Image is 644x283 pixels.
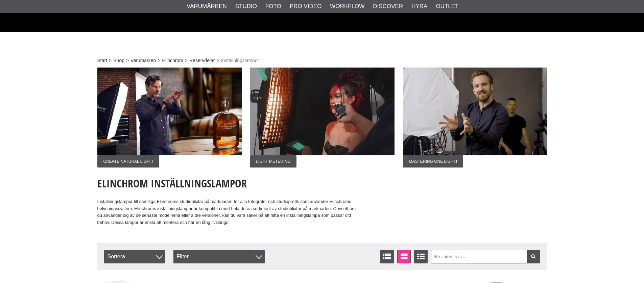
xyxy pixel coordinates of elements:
[403,68,547,168] a: Annons:003 ban-aifoweb_640x390-06.jpgMastering One Light!
[250,155,297,168] span: Light Metering
[373,2,403,11] a: Discover
[380,250,394,263] a: Listvisning
[436,2,458,11] a: Outlet
[173,250,265,263] div: Filter
[397,250,411,263] a: Fönstervisning
[97,68,242,155] img: Annons:001 ban-aifoweb_640x390-01.jpg
[216,57,219,64] span: >
[414,250,428,263] a: Utökad listvisning
[431,250,540,263] input: Sök i artikellista ...
[162,57,183,64] a: Elinchrom
[290,2,321,11] a: Pro Video
[185,57,188,64] span: >
[126,57,129,64] span: >
[403,68,547,155] img: Annons:003 ban-aifoweb_640x390-06.jpg
[97,68,242,168] a: Annons:001 ban-aifoweb_640x390-01.jpgCreate Natural Light!
[130,57,156,64] a: Varumärken
[104,250,165,263] span: Sortera
[109,57,112,64] span: >
[187,2,227,11] a: Varumärken
[403,155,463,168] span: Mastering One Light!
[221,57,259,64] span: Inställningslampor
[97,198,357,226] p: Inställningslampor till samtliga Elinchroms studioblixtar på marknaden för alla fotografer och st...
[250,68,395,155] img: Annons:002 ban-aifoweb_640x390-03.jpg
[265,2,281,11] a: Foto
[97,155,160,168] span: Create Natural Light!
[235,2,257,11] a: Studio
[158,57,160,64] span: >
[330,2,364,11] a: Workflow
[250,68,395,168] a: Annons:002 ban-aifoweb_640x390-03.jpgLight Metering
[411,2,427,11] a: Hyra
[97,176,357,191] h1: Elinchrom Inställningslampor
[97,57,108,64] a: Start
[527,250,540,263] a: Filtrera
[189,57,215,64] a: Reservdelar
[113,57,124,64] a: Shop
